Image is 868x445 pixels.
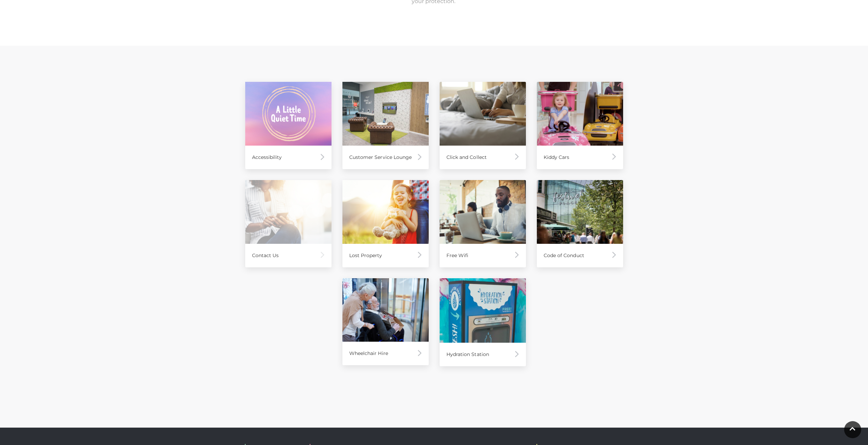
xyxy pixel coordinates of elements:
[245,146,332,169] div: Accessibility
[440,278,526,367] a: Hydration Station
[342,146,429,169] div: Customer Service Lounge
[440,82,526,169] a: Click and Collect
[342,180,429,267] a: Lost Property
[342,82,429,169] a: Customer Service Lounge
[342,278,429,366] a: Wheelchair Hire
[440,244,526,267] div: Free Wifi
[245,82,332,169] a: Accessibility
[537,146,623,169] div: Kiddy Cars
[537,244,623,267] div: Code of Conduct
[245,180,332,267] a: Contact Us
[440,343,526,366] div: Hydration Station
[342,342,429,365] div: Wheelchair Hire
[245,244,332,267] div: Contact Us
[440,180,526,267] a: Free Wifi
[440,146,526,169] div: Click and Collect
[537,82,623,169] a: Kiddy Cars
[537,180,623,267] a: Code of Conduct
[342,244,429,267] div: Lost Property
